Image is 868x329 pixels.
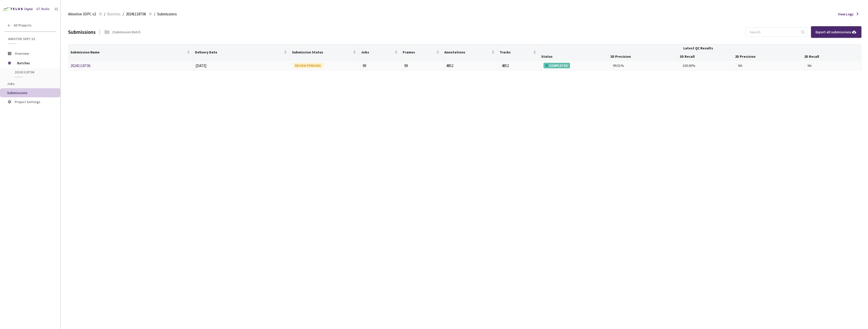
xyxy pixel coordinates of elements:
[498,44,539,61] th: Tracks
[444,50,491,54] span: Annotations
[802,52,858,61] th: 2D Recall
[15,51,29,56] span: Overview
[107,11,121,17] span: Batches
[70,50,186,54] span: Submission Name
[613,63,678,68] div: 99.51%
[7,91,28,95] span: Submissions
[17,58,52,68] span: Batches
[104,11,105,17] li: /
[15,70,52,74] span: 20241118T06
[363,63,400,69] div: 99
[608,52,677,61] th: 3D Precision
[539,52,608,61] th: Status
[539,44,858,52] th: Latest QC Results
[14,23,32,27] span: All Projects
[292,50,352,54] span: Submission Status
[112,29,141,35] div: 1 Submission Batch
[838,11,854,17] span: View Logs
[500,50,532,54] span: Tracks
[442,44,498,61] th: Annotations
[196,63,289,69] div: [DATE]
[70,63,90,68] a: 20241118T06
[293,63,323,68] div: REVIEW PENDING
[68,28,96,36] div: Submissions
[36,7,50,12] div: GT Studio
[747,27,800,37] input: Search
[446,63,498,69] div: 4852
[733,52,802,61] th: 2D Precision
[7,81,15,86] span: Jobs
[15,100,40,104] span: Project Settings
[68,44,193,61] th: Submission Name
[68,11,96,17] span: AImotive 3DPC v2
[193,44,290,61] th: Delivery Date
[359,44,401,61] th: Jobs
[738,63,804,68] div: NA
[8,37,53,41] span: AImotive 3DPC v2
[404,63,442,69] div: 99
[683,63,734,68] div: 100.00%
[106,11,122,17] a: Batches
[157,11,177,17] span: Submissions
[502,63,539,69] div: 4852
[678,52,733,61] th: 3D Recall
[154,11,155,17] li: /
[195,50,283,54] span: Delivery Date
[361,50,394,54] span: Jobs
[126,11,146,17] span: 20241118T06
[816,29,857,35] div: Export all submissions
[544,63,570,68] div: COMPLETED
[290,44,359,61] th: Submission Status
[123,11,124,17] li: /
[403,50,435,54] span: Frames
[401,44,442,61] th: Frames
[808,63,859,68] div: NA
